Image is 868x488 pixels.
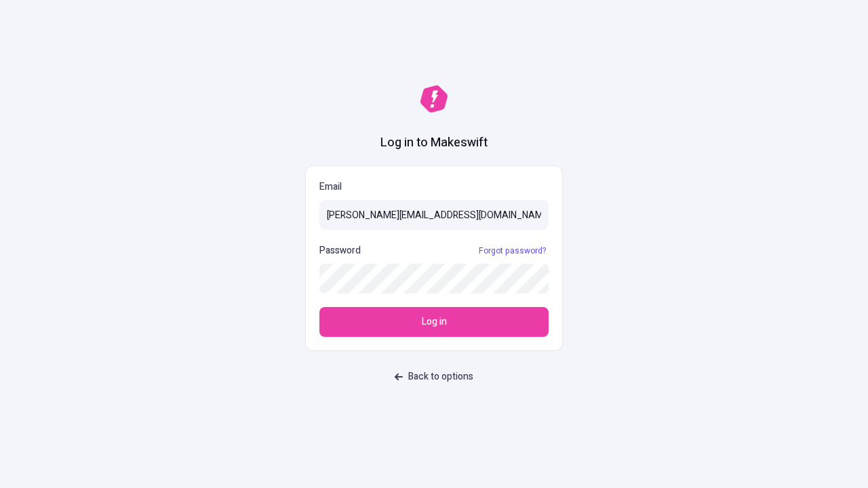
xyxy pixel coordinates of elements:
[387,365,481,389] button: Back to options
[408,369,473,384] span: Back to options
[380,134,488,152] h1: Log in to Makeswift
[319,180,549,195] p: Email
[319,307,549,337] button: Log in
[476,245,549,256] a: Forgot password?
[319,200,549,230] input: Email
[319,243,361,258] p: Password
[422,314,447,329] span: Log in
